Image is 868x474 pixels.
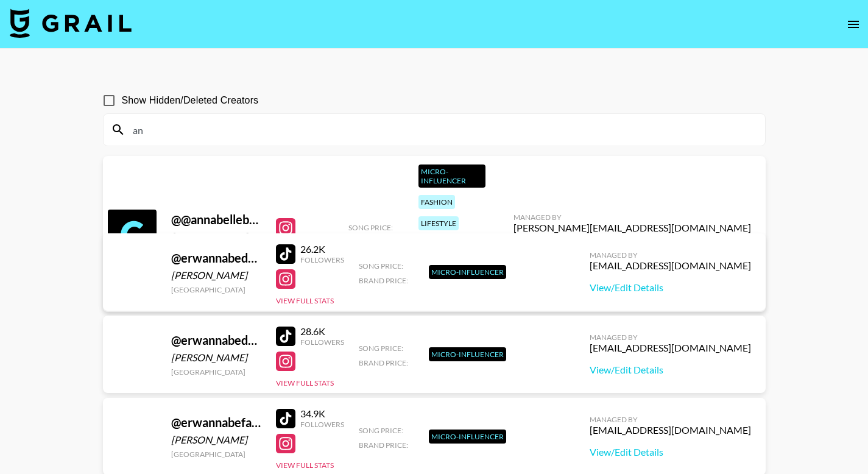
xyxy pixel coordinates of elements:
a: View/Edit Details [590,364,751,376]
div: 34.9K [300,408,344,420]
button: View Full Stats [276,461,334,470]
div: Micro-Influencer [418,164,485,188]
span: Brand Price: [359,358,408,367]
div: Micro-Influencer [429,430,506,444]
div: 28.6K [300,325,344,338]
span: Song Price: [359,261,403,271]
div: [PERSON_NAME] [171,269,261,281]
div: Managed By [590,333,751,342]
span: Brand Price: [359,440,408,450]
div: 26.2K [300,243,344,255]
div: @ erwannabefamous [171,415,261,430]
div: [GEOGRAPHIC_DATA] [171,367,261,377]
div: [PERSON_NAME][EMAIL_ADDRESS][DOMAIN_NAME] [513,222,751,234]
div: @ erwannabedancer [171,250,261,266]
div: Micro-Influencer [429,347,506,361]
div: [PERSON_NAME] [171,352,261,364]
img: Grail Talent [10,9,132,38]
div: fashion [418,195,455,209]
div: @ @annabellebeck16 [171,212,261,227]
span: Show Hidden/Deleted Creators [122,93,259,108]
div: Followers [300,255,344,264]
div: Micro-Influencer [429,265,506,279]
span: Song Price: [348,223,393,232]
div: [EMAIL_ADDRESS][DOMAIN_NAME] [590,260,751,272]
div: [EMAIL_ADDRESS][DOMAIN_NAME] [590,424,751,436]
a: View/Edit Details [590,281,751,294]
div: [EMAIL_ADDRESS][DOMAIN_NAME] [590,342,751,354]
div: [GEOGRAPHIC_DATA] [171,285,261,294]
div: @ erwannabedancer [171,333,261,348]
div: Followers [300,420,344,429]
div: [PERSON_NAME] [171,231,261,243]
div: Managed By [590,250,751,260]
div: [GEOGRAPHIC_DATA] [171,450,261,459]
div: Managed By [513,213,751,222]
input: Search by User Name [125,120,758,140]
div: [PERSON_NAME] [171,434,261,446]
a: View/Edit Details [590,446,751,458]
button: View Full Stats [276,378,334,387]
button: View Full Stats [276,296,334,305]
div: lifestyle [418,216,459,230]
button: open drawer [841,12,866,37]
div: Managed By [590,415,751,424]
span: Song Price: [359,344,403,353]
div: Followers [300,338,344,347]
span: Song Price: [359,426,403,435]
span: Brand Price: [359,276,408,285]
